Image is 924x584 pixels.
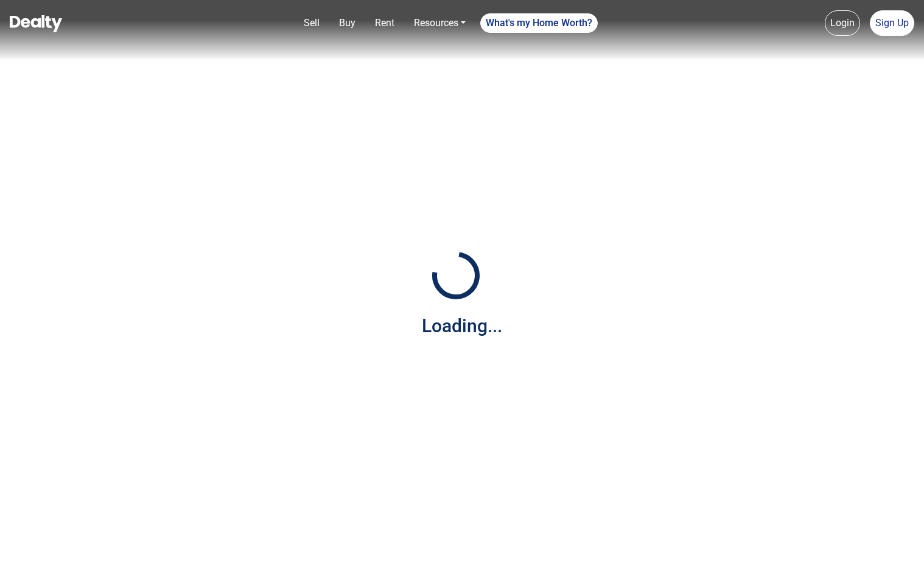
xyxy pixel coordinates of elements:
a: Sign Up [870,10,914,36]
img: Loading [425,245,486,306]
a: Sell [299,11,324,35]
a: Buy [334,11,360,35]
div: Loading... [422,312,502,339]
a: Resources [409,11,471,35]
a: Rent [370,11,399,35]
a: What's my Home Worth? [480,13,598,33]
a: Login [825,10,860,36]
img: Dealty - Buy, Sell & Rent Homes [10,15,62,32]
